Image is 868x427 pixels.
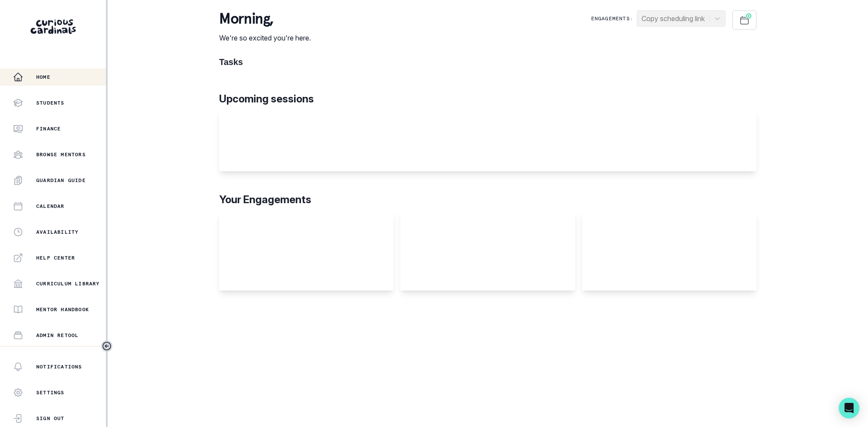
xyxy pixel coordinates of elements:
[36,332,78,339] p: Admin Retool
[36,74,50,80] p: Home
[591,15,633,22] p: Engagements:
[36,177,86,184] p: Guardian Guide
[36,203,65,210] p: Calendar
[839,398,859,418] div: Open Intercom Messenger
[219,10,311,28] p: morning ,
[36,363,82,370] p: Notifications
[36,99,65,106] p: Students
[36,280,100,287] p: Curriculum Library
[219,57,756,67] h1: Tasks
[36,229,78,235] p: Availability
[31,19,76,34] img: Curious Cardinals Logo
[219,33,311,43] p: We're so excited you're here.
[36,125,61,132] p: Finance
[36,306,89,313] p: Mentor Handbook
[219,192,756,207] p: Your Engagements
[732,10,756,30] button: Schedule Sessions
[36,389,65,396] p: Settings
[101,340,112,352] button: Toggle sidebar
[36,151,86,158] p: Browse Mentors
[36,415,65,422] p: Sign Out
[36,254,75,261] p: Help Center
[219,91,756,107] p: Upcoming sessions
